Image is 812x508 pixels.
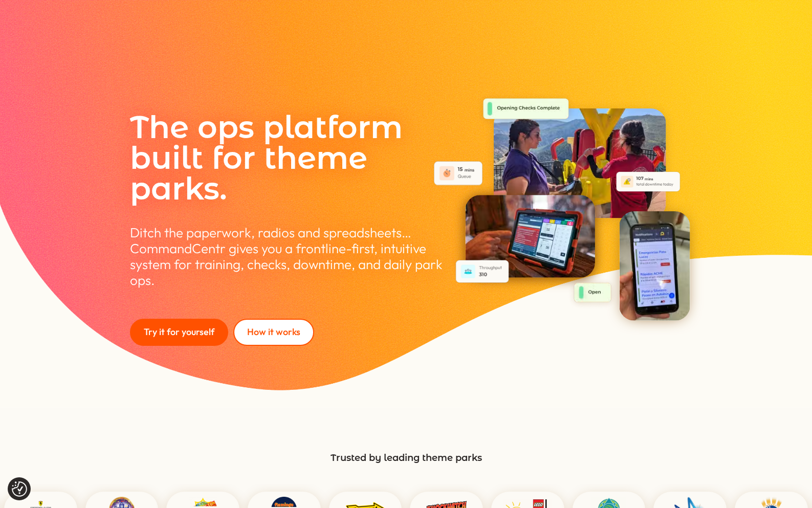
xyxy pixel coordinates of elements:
[431,158,486,188] img: Queue
[465,269,595,280] picture: Tablet
[494,209,666,221] picture: Ride Operators
[465,195,595,278] img: Tablet
[130,108,403,207] span: The ops platform built for theme parks.
[12,481,27,497] button: Consent Preferences
[620,211,691,321] img: Mobile Device
[567,276,620,311] img: Open
[620,312,691,324] picture: Mobile Device
[130,319,228,346] a: Try it for yourself
[613,185,683,196] picture: Downtime
[453,277,512,289] picture: Throughput
[130,224,411,241] span: Ditch the paperwork, radios and spreadsheets…
[233,319,314,346] a: How it works
[567,302,620,314] picture: Open
[130,240,443,289] span: CommandCentr gives you a frontline-first, intuitive system for training, checks, downtime, and da...
[12,481,27,497] img: Revisit consent button
[431,179,486,191] picture: Queue
[331,452,482,463] span: Trusted by leading theme parks
[475,119,577,130] picture: Checks Complete
[494,108,666,218] img: Ride Operators
[475,92,577,128] img: Checks Complete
